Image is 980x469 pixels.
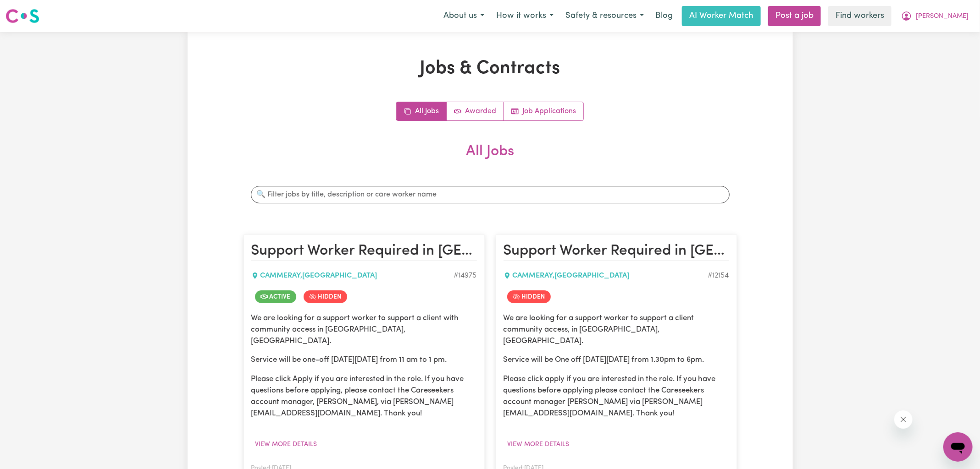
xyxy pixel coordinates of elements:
[682,6,761,26] a: AI Worker Match
[768,6,821,26] a: Post a job
[895,6,974,26] button: My Account
[251,186,730,203] input: 🔍 Filter jobs by title, description or care worker name
[504,312,729,347] p: We are looking for a support worker to support a client community access, in [GEOGRAPHIC_DATA], [...
[397,102,447,120] a: All jobs
[244,58,737,80] h1: Jobs & Contracts
[6,6,55,14] span: Need any help?
[916,11,969,22] span: [PERSON_NAME]
[559,6,650,26] button: Safety & resources
[504,270,708,281] div: CAMMERAY , [GEOGRAPHIC_DATA]
[6,5,39,27] a: Careseekers logo
[251,312,477,347] p: We are looking for a support worker to support a client with community access in [GEOGRAPHIC_DATA...
[507,290,551,303] span: Job is hidden
[251,373,477,420] p: Please click Apply if you are interested in the role. If you have questions before applying, plea...
[708,270,729,281] div: Job ID #12154
[244,143,737,175] h2: All Jobs
[6,8,39,24] img: Careseekers logo
[504,373,729,420] p: Please click apply if you are interested in the role. If you have questions before applying pleas...
[255,290,296,303] span: Job is active
[304,290,347,303] span: Job is hidden
[251,354,477,365] p: Service will be one-off [DATE][DATE] from 11 am to 1 pm.
[504,437,574,452] button: View more details
[504,102,583,120] a: Job applications
[650,6,678,26] a: Blog
[454,270,477,281] div: Job ID #14975
[504,242,729,261] h2: Support Worker Required in Cammeray, NSW
[437,6,490,26] button: About us
[447,102,504,120] a: Active jobs
[251,242,477,261] h2: Support Worker Required in Cammeray, NSW
[251,270,454,281] div: CAMMERAY , [GEOGRAPHIC_DATA]
[504,354,729,365] p: Service will be One off [DATE][DATE] from 1.30pm to 6pm.
[828,6,891,26] a: Find workers
[490,6,559,26] button: How it works
[943,432,973,462] iframe: Button to launch messaging window
[251,437,321,452] button: View more details
[894,410,913,429] iframe: Close message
